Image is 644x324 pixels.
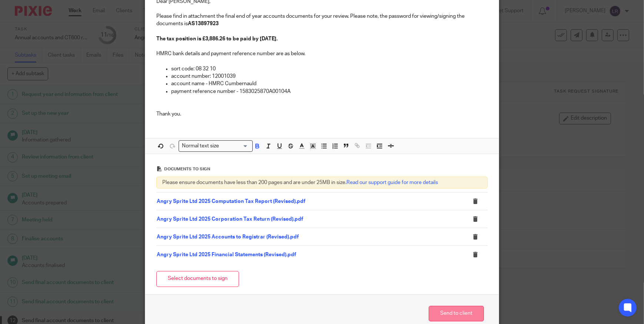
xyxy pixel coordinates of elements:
button: Send to client [429,306,484,322]
input: Search for option [222,142,248,150]
a: Angry Sprite Ltd 2025 Accounts to Registrar (Revised).pdf [157,234,299,240]
p: payment reference number - 1583025870A00104A [171,88,488,95]
span: Normal text size [180,142,221,150]
span: Documents to sign [164,167,210,171]
a: Angry Sprite Ltd 2025 Corporation Tax Return (Revised).pdf [157,217,303,222]
a: Read our support guide for more details [346,180,438,185]
a: Angry Sprite Ltd 2025 Financial Statements (Revised).pdf [157,252,296,257]
p: sort code: 08 32 10 [171,65,488,73]
div: Search for option [179,140,253,152]
p: account name - HMRC Cumbernauld [171,80,488,87]
p: Thank you. [156,110,488,118]
a: Angry Sprite Ltd 2025 Computation Tax Report (Revised).pdf [157,199,305,204]
button: Select documents to sign [156,271,239,287]
div: Please ensure documents have less than 200 pages and are under 25MB in size. [156,177,488,188]
p: account number: 12001039 [171,73,488,80]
